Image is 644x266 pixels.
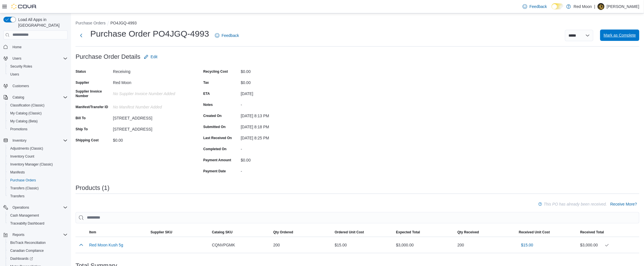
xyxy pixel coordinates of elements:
span: Users [10,55,68,62]
span: Inventory [12,138,26,143]
button: Purchase Orders [6,176,70,184]
button: Operations [10,204,32,211]
button: Cash Management [6,211,70,219]
div: 200 [455,239,517,251]
div: [DATE] 8:18 PM [241,122,317,129]
p: This PO has already been received. [544,201,607,208]
button: Transfers (Classic) [6,184,70,192]
h1: Purchase Order PO4JGQ-4993 [90,28,209,39]
a: Transfers [8,193,27,200]
span: Dashboards [10,256,33,261]
span: Supplier SKU [150,230,172,234]
a: Manifests [8,169,27,176]
label: Payment Amount [203,158,231,162]
div: $0.00 [113,136,189,143]
div: $0.00 [241,78,317,85]
nav: An example of EuiBreadcrumbs [76,20,639,27]
span: My Catalog (Beta) [10,119,38,123]
span: Inventory Manager (Classic) [8,161,68,168]
span: Home [12,45,22,49]
span: Reports [10,231,68,238]
a: Traceabilty Dashboard [8,220,47,227]
div: [DATE] [241,89,317,96]
button: My Catalog (Beta) [6,117,70,125]
span: Mark as Complete [604,32,636,38]
span: Promotions [8,126,68,133]
button: Next [76,30,87,41]
button: Inventory Count [6,152,70,160]
button: My Catalog (Classic) [6,109,70,117]
a: My Catalog (Beta) [8,118,40,125]
label: Completed On [203,147,227,151]
span: Feedback [530,4,547,9]
span: Traceabilty Dashboard [8,220,68,227]
h3: Products (1) [76,185,110,191]
div: Receiving [113,67,189,74]
h3: Purchase Order Details [76,53,141,60]
button: Red Moon Kush 5g [89,243,123,247]
span: Traceabilty Dashboard [10,221,44,226]
span: BioTrack Reconciliation [8,239,68,246]
span: Item [89,230,96,234]
button: Mark as Complete [600,30,639,41]
label: ETA [203,91,210,96]
button: Received Unit Cost [517,228,578,237]
button: Customers [1,82,70,90]
button: Home [1,43,70,51]
img: Cova [11,4,37,9]
label: Payment Date [203,169,226,173]
div: [STREET_ADDRESS] [113,114,189,120]
button: Transfers [6,192,70,200]
span: Promotions [10,127,28,131]
span: Catalog [10,94,68,101]
label: Bill To [76,116,86,120]
button: Edit [142,51,160,62]
button: Users [1,55,70,62]
button: Users [10,55,24,62]
button: Security Roles [6,62,70,70]
span: Security Roles [10,64,32,69]
span: Expected Total [396,230,420,234]
button: Promotions [6,125,70,133]
span: Load All Apps in [GEOGRAPHIC_DATA] [16,17,68,28]
button: Purchase Orders [76,21,106,25]
div: $3,000.00 [580,242,637,248]
label: Status [76,69,86,74]
a: Transfers (Classic) [8,185,41,192]
label: Shipping Cost [76,138,99,143]
label: Notes [203,102,213,107]
label: Supplier [76,80,89,85]
span: Ordered Unit Cost [335,230,364,234]
span: Transfers (Classic) [8,185,68,192]
a: Home [10,44,24,51]
div: Chris Jan [598,3,605,10]
a: Inventory Count [8,153,37,160]
span: Operations [12,205,29,210]
span: Manifests [8,169,68,176]
button: Received Total [578,228,639,237]
div: No Supplier Invoice Number added [113,89,189,96]
span: Customers [12,84,29,88]
span: Catalog [12,95,24,100]
span: Purchase Orders [10,178,36,183]
label: Tax [203,80,209,85]
button: Item [87,228,148,237]
span: Inventory Count [10,154,34,159]
span: Receive More? [610,201,637,207]
label: Recycling Cost [203,69,228,74]
span: Catalog SKU [212,230,233,234]
span: Classification (Classic) [10,103,45,108]
button: BioTrack Reconciliation [6,239,70,247]
a: Inventory Manager (Classic) [8,161,55,168]
span: Inventory [10,137,68,144]
div: 200 [271,239,333,251]
button: Adjustments (Classic) [6,144,70,152]
button: Catalog [1,93,70,101]
span: Canadian Compliance [10,248,44,253]
button: Expected Total [394,228,455,237]
span: Adjustments (Classic) [8,145,68,152]
a: Classification (Classic) [8,102,47,109]
span: Users [10,72,19,77]
span: Inventory Manager (Classic) [10,162,53,167]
